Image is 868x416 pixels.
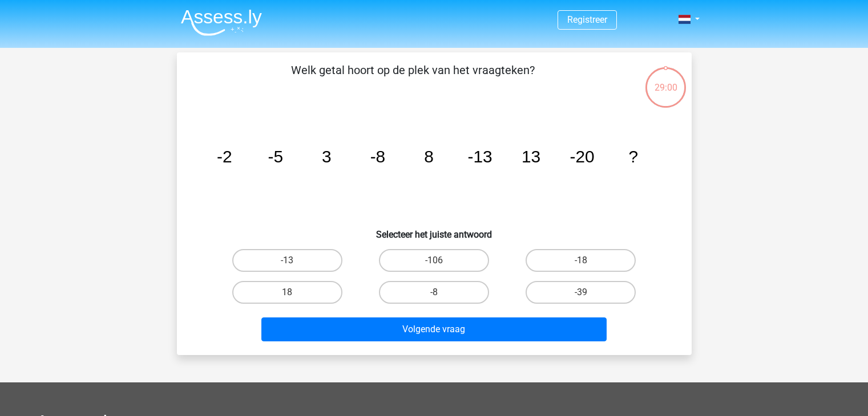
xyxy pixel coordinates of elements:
[216,147,232,166] tspan: -2
[567,14,607,25] a: Registreer
[268,147,283,166] tspan: -5
[628,147,638,166] tspan: ?
[526,281,636,304] label: -39
[195,220,673,240] h6: Selecteer het juiste antwoord
[526,249,636,272] label: -18
[644,66,687,95] div: 29:00
[424,147,434,166] tspan: 8
[232,281,342,304] label: 18
[521,147,540,166] tspan: 13
[467,147,492,166] tspan: -13
[261,317,607,341] button: Volgende vraag
[181,9,262,36] img: Assessly
[232,249,342,272] label: -13
[379,249,489,272] label: -106
[370,147,385,166] tspan: -8
[570,147,594,166] tspan: -20
[379,281,489,304] label: -8
[322,147,332,166] tspan: 3
[195,62,631,96] p: Welk getal hoort op de plek van het vraagteken?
